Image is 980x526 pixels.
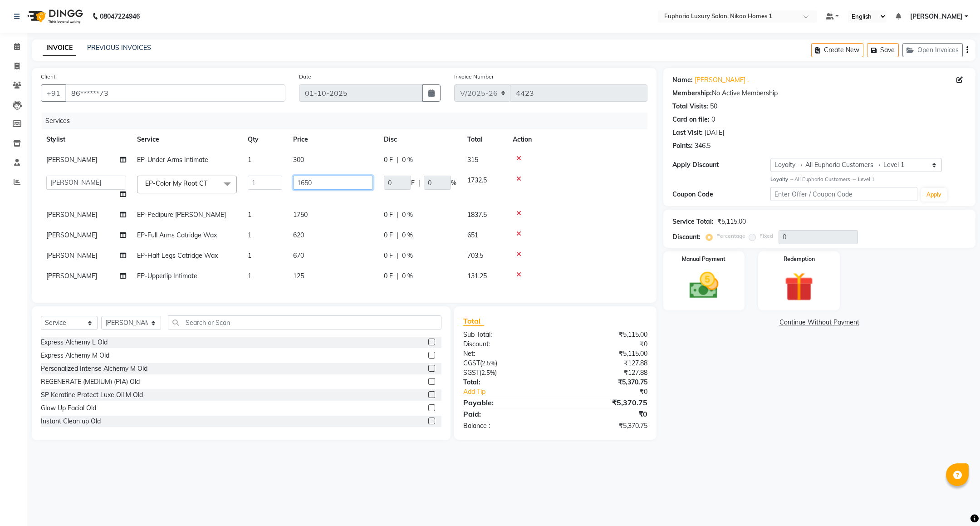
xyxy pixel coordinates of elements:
[378,129,462,150] th: Disc
[41,390,143,400] div: SP Keratine Protect Luxe Oil M Old
[132,129,242,150] th: Service
[137,272,197,280] span: EP-Upperlip Intimate
[672,88,966,98] div: No Active Membership
[384,231,393,240] span: 0 F
[463,369,480,377] span: SGST
[456,378,555,387] div: Total:
[555,397,654,408] div: ₹5,370.75
[41,377,140,387] div: REGENERATE (MEDIUM) (PIA) Old
[572,387,654,397] div: ₹0
[168,315,441,329] input: Search or Scan
[402,271,413,281] span: 0 %
[672,217,714,226] div: Service Total:
[705,128,724,138] div: [DATE]
[672,160,770,170] div: Apply Discount
[711,115,715,124] div: 0
[41,129,132,150] th: Stylist
[456,397,555,408] div: Payable:
[402,251,413,261] span: 0 %
[716,232,745,240] label: Percentage
[248,272,251,280] span: 1
[456,387,572,397] a: Add Tip
[555,349,654,359] div: ₹5,115.00
[137,231,217,239] span: EP-Full Arms Catridge Wax
[41,417,101,426] div: Instant Clean up Old
[42,113,654,129] div: Services
[672,141,693,151] div: Points:
[100,4,140,29] b: 08047224946
[397,210,398,220] span: |
[137,211,226,219] span: EP-Pedipure [PERSON_NAME]
[454,73,494,81] label: Invoice Number
[46,211,97,219] span: [PERSON_NAME]
[397,251,398,261] span: |
[248,156,251,164] span: 1
[682,255,725,263] label: Manual Payment
[293,231,304,239] span: 620
[555,359,654,368] div: ₹127.88
[665,318,974,327] a: Continue Without Payment
[248,231,251,239] span: 1
[397,155,398,165] span: |
[41,403,96,413] div: Glow Up Facial Old
[456,421,555,431] div: Balance :
[456,330,555,339] div: Sub Total:
[672,102,708,111] div: Total Visits:
[759,232,773,240] label: Fixed
[41,338,108,347] div: Express Alchemy L Old
[248,211,251,219] span: 1
[46,156,97,164] span: [PERSON_NAME]
[137,156,208,164] span: EP-Under Arms Intimate
[456,339,555,349] div: Discount:
[481,369,495,376] span: 2.5%
[87,44,151,52] a: PREVIOUS INVOICES
[555,368,654,378] div: ₹127.88
[23,4,85,29] img: logo
[456,408,555,419] div: Paid:
[695,75,749,85] a: [PERSON_NAME] .
[710,102,717,111] div: 50
[384,251,393,261] span: 0 F
[672,88,712,98] div: Membership:
[867,43,899,57] button: Save
[397,271,398,281] span: |
[41,364,147,374] div: Personalized Intense Alchemy M Old
[555,330,654,339] div: ₹5,115.00
[65,84,285,102] input: Search by Name/Mobile/Email/Code
[672,190,770,199] div: Coupon Code
[41,84,66,102] button: +91
[207,179,211,187] a: x
[46,231,97,239] span: [PERSON_NAME]
[555,408,654,419] div: ₹0
[41,351,109,360] div: Express Alchemy M Old
[467,156,478,164] span: 315
[775,269,823,305] img: _gift.svg
[467,272,487,280] span: 131.25
[41,73,55,81] label: Client
[293,272,304,280] span: 125
[451,178,456,188] span: %
[467,251,483,260] span: 703.5
[672,75,693,85] div: Name:
[902,43,963,57] button: Open Invoices
[467,176,487,184] span: 1732.5
[293,251,304,260] span: 670
[770,187,917,201] input: Enter Offer / Coupon Code
[384,210,393,220] span: 0 F
[299,73,311,81] label: Date
[293,211,308,219] span: 1750
[402,210,413,220] span: 0 %
[482,359,495,367] span: 2.5%
[46,251,97,260] span: [PERSON_NAME]
[463,316,484,326] span: Total
[402,155,413,165] span: 0 %
[467,231,478,239] span: 651
[672,232,701,242] div: Discount:
[456,368,555,378] div: ( )
[384,271,393,281] span: 0 F
[402,231,413,240] span: 0 %
[555,378,654,387] div: ₹5,370.75
[145,179,207,187] span: EP-Color My Root CT
[462,129,507,150] th: Total
[411,178,415,188] span: F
